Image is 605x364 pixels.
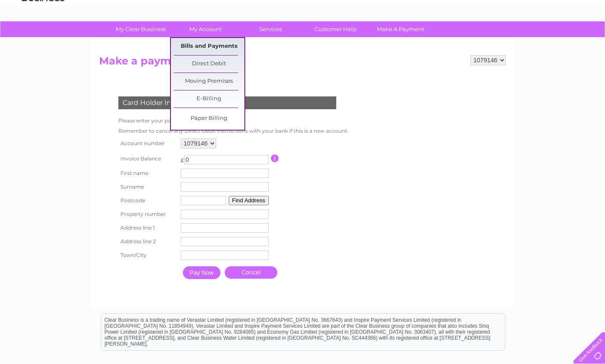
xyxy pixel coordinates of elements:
a: Water [455,36,471,43]
a: Log out [577,36,597,43]
a: My Clear Business [106,21,176,37]
input: Pay Now [183,266,220,279]
a: E-Billing [174,90,244,108]
a: Cancel [225,266,277,279]
th: First name [116,166,179,180]
a: Energy [476,36,495,43]
th: Postcode [116,194,179,207]
a: Customer Help [300,21,371,37]
a: Blog [531,36,543,43]
img: logo.png [21,22,65,48]
th: Address line 1 [116,221,179,235]
h2: Make a payment [99,55,506,71]
a: Moving Premises [174,73,244,90]
a: Telecoms [500,36,526,43]
div: Card Holder Information [118,96,336,109]
a: 0333 014 3131 [444,4,503,15]
a: Direct Debit [174,55,244,73]
div: Clear Business is a trading name of Verastar Limited (registered in [GEOGRAPHIC_DATA] No. 3667643... [101,5,505,41]
th: Surname [116,180,179,194]
th: Town/City [116,248,179,262]
a: Bills and Payments [174,38,244,55]
button: Find Address [229,196,269,205]
a: My Account [170,21,241,37]
th: Address line 2 [116,235,179,248]
a: Contact [548,36,569,43]
td: Please enter your payment card details below. [116,116,351,126]
a: Make A Payment [365,21,436,37]
a: Services [235,21,306,37]
a: Paper Billing [174,110,244,127]
th: Property number [116,207,179,221]
td: £ [181,153,184,163]
td: Remember to cancel any Direct Debit instructions with your bank if this is a new account. [116,126,351,136]
input: Information [271,154,279,162]
th: Invoice Balance [116,151,179,166]
th: Account number [116,136,179,151]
